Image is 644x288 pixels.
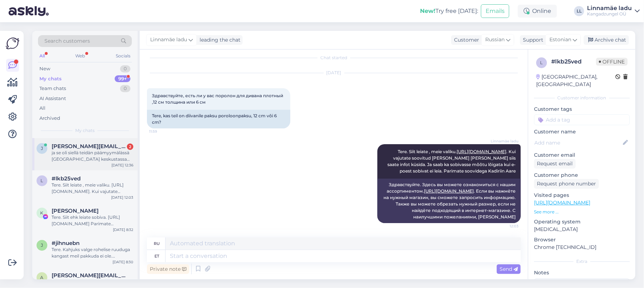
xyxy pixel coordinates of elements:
p: Notes [534,269,630,277]
div: Tere. Kahjuks valge rohelise ruuduga kangast meil pakkuda ei ole. Parimatega Kadiriin Aare [52,246,133,259]
span: Здравствуйте, есть ли у вас поролон для дивана плотный ,12 см толщина или 6 см [152,93,284,105]
a: Linnamäe laduKangadzungel OÜ [587,5,640,17]
span: K [40,210,44,216]
div: AI Assistant [39,95,66,102]
div: # lkb25ved [551,57,596,66]
p: Browser [534,236,630,244]
p: See more ... [534,209,630,215]
div: ja se oli siellä teidän päämyymälässä [GEOGRAPHIC_DATA] keskustassa [PERSON_NAME] juuri [PERSON_N... [52,150,133,162]
span: #jihnuebn [52,240,80,246]
span: j [41,146,43,151]
div: Team chats [39,85,66,92]
div: [DATE] 12:36 [111,162,133,168]
span: Tere. Siit leiate , meie valiku. . Kui vajutate soovitud [PERSON_NAME] [PERSON_NAME] siis saate i... [387,149,517,174]
span: Linnamäe ladu [150,36,187,44]
p: Customer email [534,151,630,159]
p: Visited pages [534,192,630,199]
span: 12:03 [492,223,519,229]
div: [DATE] [147,70,521,76]
span: 11:59 [149,129,176,134]
div: et [154,250,159,262]
img: Askly Logo [6,37,19,50]
div: Chat started [147,55,521,61]
div: [DATE] 8:32 [113,227,133,232]
div: All [39,105,46,112]
span: a [40,275,44,280]
span: Send [500,266,518,272]
div: Здравствуйте. Здесь вы можете ознакомиться с нашим ассортиментом. . Если вы нажмёте на нужный маг... [377,179,521,223]
span: Linnamäe ladu [491,138,519,144]
span: l [540,60,543,65]
button: Emails [481,4,509,18]
span: joel.forsman@gmail.com [52,143,126,150]
span: l [41,178,43,183]
div: Support [520,36,543,44]
a: [URL][DOMAIN_NAME] [534,199,590,206]
div: leading the chat [197,36,240,44]
div: Tere. Siit ehk leiate sobiva. [URL][DOMAIN_NAME] Parimate soovidega Kadiriin Aare [52,214,133,227]
div: Archive chat [584,35,629,45]
input: Add name [534,139,621,147]
div: Tere. Siit leiate , meie valiku. [URL][DOMAIN_NAME]. Kui vajutate soovitud [PERSON_NAME] [PERSON_... [52,182,133,195]
div: Extra [534,258,630,265]
div: My chats [39,75,62,82]
div: 0 [120,65,130,72]
div: Socials [114,51,132,61]
div: All [38,51,46,61]
p: [MEDICAL_DATA] [534,226,630,233]
span: Search customers [44,37,90,45]
span: anna.hoikka@gmail.com [52,272,126,279]
div: Kangadzungel OÜ [587,11,632,17]
span: #lkb25ved [52,175,81,182]
p: Chrome [TECHNICAL_ID] [534,244,630,251]
div: Customer information [534,95,630,101]
div: Customer [451,36,479,44]
span: Estonian [549,36,571,44]
a: [URL][DOMAIN_NAME] [457,149,506,154]
input: Add a tag [534,114,630,125]
a: [URL][DOMAIN_NAME] [424,188,474,194]
div: Web [74,51,87,61]
div: New [39,65,50,72]
div: 2 [127,143,133,150]
div: 99+ [115,75,130,82]
span: My chats [75,127,95,134]
div: [GEOGRAPHIC_DATA], [GEOGRAPHIC_DATA] [536,73,615,88]
div: LL [574,6,584,16]
div: [DATE] 8:30 [113,259,133,265]
span: Kai Ke [52,208,99,214]
div: Tere, kas teil on diivanile paksu poroloonpaksu, 12 cm või 6 cm? [147,110,290,128]
div: Private note [147,264,189,274]
div: Online [518,5,557,18]
div: Request email [534,159,576,169]
div: Linnamäe ladu [587,5,632,11]
p: Customer name [534,128,630,136]
div: Try free [DATE]: [420,7,478,15]
p: Operating system [534,218,630,226]
p: Customer phone [534,171,630,179]
div: [DATE] 12:03 [111,195,133,200]
p: Customer tags [534,105,630,113]
span: Offline [596,58,628,66]
b: New! [420,8,435,14]
div: Request phone number [534,179,599,189]
div: Archived [39,115,60,122]
span: j [41,242,43,248]
span: Russian [485,36,505,44]
div: 0 [120,85,130,92]
div: ru [154,237,160,250]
